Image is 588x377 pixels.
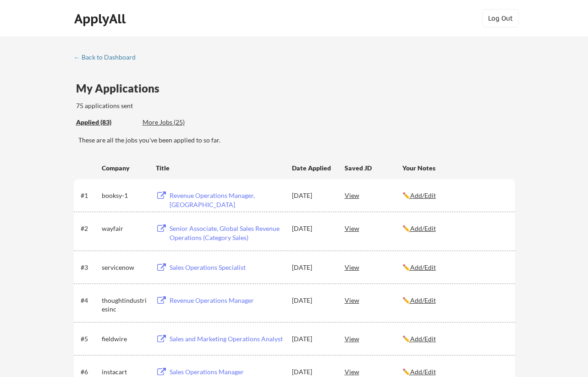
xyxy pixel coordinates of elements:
[482,9,519,27] button: Log Out
[143,118,210,127] div: More Jobs (25)
[345,259,402,275] div: View
[345,159,402,176] div: Saved JD
[402,224,507,233] div: ✏️
[345,292,402,308] div: View
[292,191,332,200] div: [DATE]
[170,367,283,377] div: Sales Operations Manager
[78,136,515,145] div: These are all the jobs you've been applied to so far.
[292,334,332,344] div: [DATE]
[292,263,332,272] div: [DATE]
[402,334,507,344] div: ✏️
[74,11,128,27] div: ApplyAll
[170,334,283,344] div: Sales and Marketing Operations Analyst
[410,296,436,304] u: Add/Edit
[292,367,332,377] div: [DATE]
[81,224,99,233] div: #2
[81,263,99,272] div: #3
[410,191,436,199] u: Add/Edit
[345,330,402,347] div: View
[410,263,436,271] u: Add/Edit
[76,83,167,94] div: My Applications
[102,296,148,314] div: thoughtindustriesinc
[143,118,210,127] div: These are job applications we think you'd be a good fit for, but couldn't apply you to automatica...
[402,191,507,200] div: ✏️
[102,224,148,233] div: wayfair
[292,296,332,305] div: [DATE]
[81,334,99,344] div: #5
[81,296,99,305] div: #4
[292,164,332,173] div: Date Applied
[81,367,99,377] div: #6
[402,263,507,272] div: ✏️
[102,334,148,344] div: fieldwire
[102,191,148,200] div: booksy-1
[410,368,436,376] u: Add/Edit
[74,54,143,60] div: ← Back to Dashboard
[102,263,148,272] div: servicenow
[81,191,99,200] div: #1
[292,224,332,233] div: [DATE]
[402,296,507,305] div: ✏️
[156,164,283,173] div: Title
[345,220,402,236] div: View
[402,367,507,377] div: ✏️
[76,101,253,110] div: 75 applications sent
[102,164,148,173] div: Company
[410,224,436,232] u: Add/Edit
[102,367,148,377] div: instacart
[410,335,436,343] u: Add/Edit
[76,118,136,127] div: These are all the jobs you've been applied to so far.
[402,164,507,173] div: Your Notes
[170,263,283,272] div: Sales Operations Specialist
[170,224,283,242] div: Senior Associate, Global Sales Revenue Operations (Category Sales)
[170,191,283,209] div: Revenue Operations Manager, [GEOGRAPHIC_DATA]
[74,54,143,63] a: ← Back to Dashboard
[76,118,136,127] div: Applied (83)
[170,296,283,305] div: Revenue Operations Manager
[345,187,402,203] div: View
